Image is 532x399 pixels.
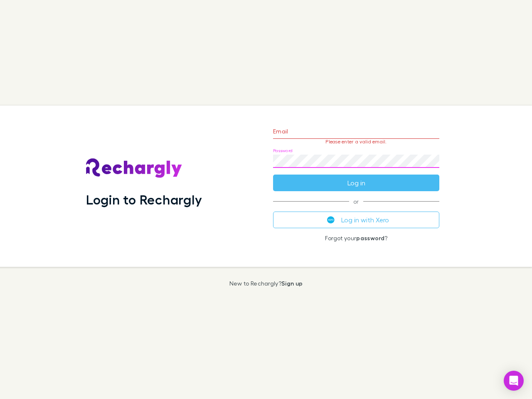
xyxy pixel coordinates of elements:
[273,148,293,154] label: Password
[273,235,439,241] p: Forgot your ?
[356,234,384,241] a: password
[281,280,303,287] a: Sign up
[86,192,202,207] h1: Login to Rechargly
[273,212,439,228] button: Log in with Xero
[229,280,303,287] p: New to Rechargly?
[273,175,439,191] button: Log in
[273,139,439,145] p: Please enter a valid email.
[86,158,182,178] img: Rechargly's Logo
[327,216,335,224] img: Xero's logo
[504,371,524,391] div: Open Intercom Messenger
